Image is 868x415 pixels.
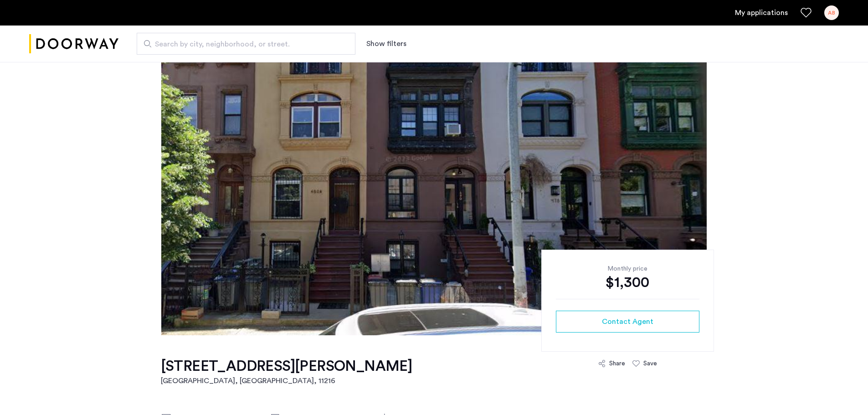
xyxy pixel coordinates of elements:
iframe: chat widget [830,379,859,406]
button: Show or hide filters [366,38,406,49]
input: Apartment Search [137,33,355,55]
span: Search by city, neighborhood, or street. [155,39,330,50]
a: Cazamio logo [29,27,118,61]
div: Save [643,359,657,368]
div: Monthly price [556,264,699,273]
img: apartment [161,62,707,335]
img: logo [29,27,118,61]
h1: [STREET_ADDRESS][PERSON_NAME] [161,357,412,375]
span: Contact Agent [602,316,653,327]
h2: [GEOGRAPHIC_DATA], [GEOGRAPHIC_DATA] , 11216 [161,375,412,386]
div: $1,300 [556,273,699,292]
div: AB [824,5,839,20]
a: My application [735,7,788,18]
a: Favorites [801,7,812,18]
a: [STREET_ADDRESS][PERSON_NAME][GEOGRAPHIC_DATA], [GEOGRAPHIC_DATA], 11216 [161,357,412,386]
button: button [556,311,699,333]
div: Share [609,359,625,368]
